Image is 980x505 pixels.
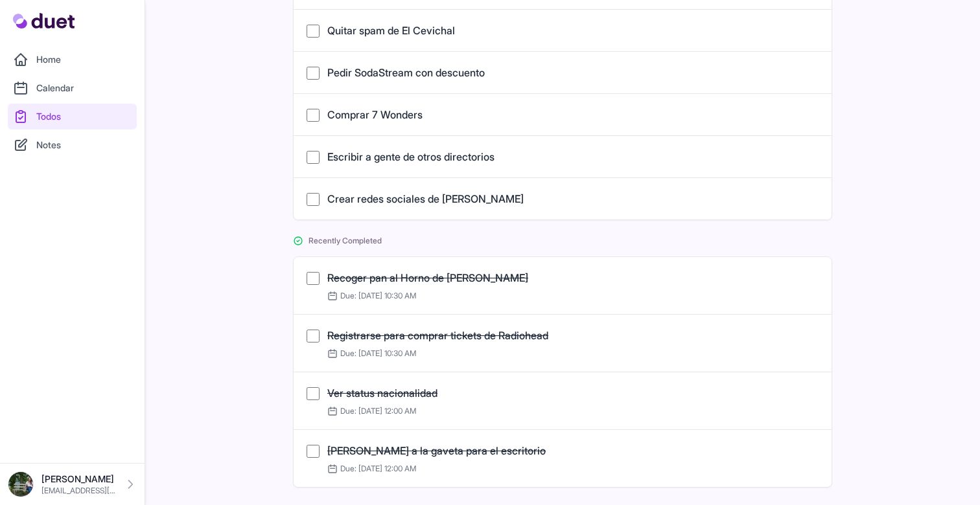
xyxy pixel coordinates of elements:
[327,444,546,457] a: [PERSON_NAME] a la gaveta para el escritorio
[327,406,416,416] span: Due: [DATE] 12:00 AM
[327,150,495,163] a: Escribir a gente de otros directorios
[8,132,137,158] a: Notes
[327,348,416,359] span: Due: [DATE] 10:30 AM
[327,329,548,342] a: Registrarse para comprar tickets de Radiohead
[8,471,137,497] a: [PERSON_NAME] [EMAIL_ADDRESS][DOMAIN_NAME]
[293,236,832,246] h2: Recently Completed
[327,387,437,399] a: Ver status nacionalidad
[41,473,116,486] p: [PERSON_NAME]
[327,24,455,37] a: Quitar spam de El Cevichal
[327,192,524,205] a: Crear redes sociales de [PERSON_NAME]
[8,104,137,129] a: Todos
[327,108,423,121] a: Comprar 7 Wonders
[8,47,137,73] a: Home
[327,66,485,79] a: Pedir SodaStream con descuento
[327,291,416,301] span: Due: [DATE] 10:30 AM
[41,486,116,496] p: [EMAIL_ADDRESS][DOMAIN_NAME]
[8,75,137,101] a: Calendar
[327,464,416,474] span: Due: [DATE] 12:00 AM
[8,471,34,497] img: DSC08576_Original.jpeg
[327,271,528,284] a: Recoger pan al Horno de [PERSON_NAME]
